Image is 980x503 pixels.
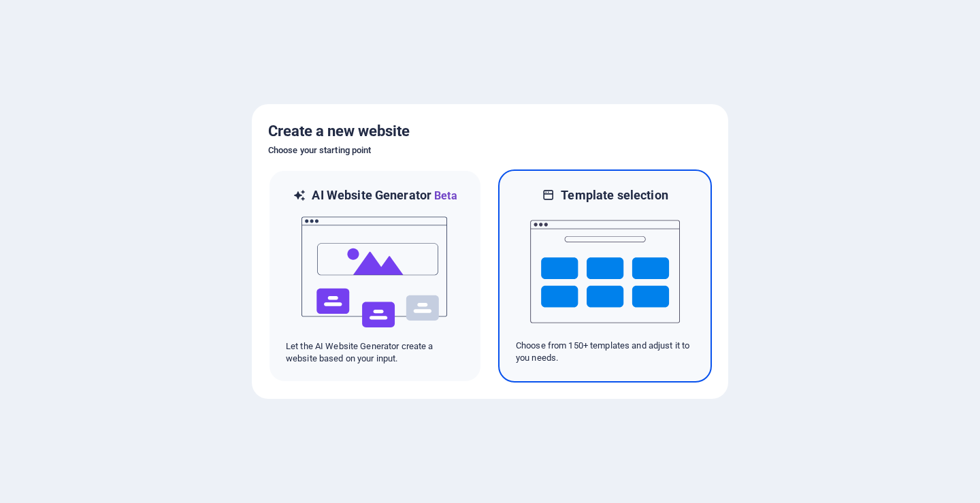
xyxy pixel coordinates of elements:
div: Template selectionChoose from 150+ templates and adjust it to you needs. [498,169,712,383]
p: Let the AI Website Generator create a website based on your input. [286,340,464,365]
h6: AI Website Generator [312,187,457,204]
h6: Choose your starting point [268,142,712,159]
h6: Template selection [561,187,668,204]
p: Choose from 150+ templates and adjust it to you needs. [516,340,694,364]
img: ai [300,204,450,340]
h5: Create a new website [268,120,712,142]
div: AI Website GeneratorBetaaiLet the AI Website Generator create a website based on your input. [268,169,482,383]
span: Beta [431,189,457,202]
